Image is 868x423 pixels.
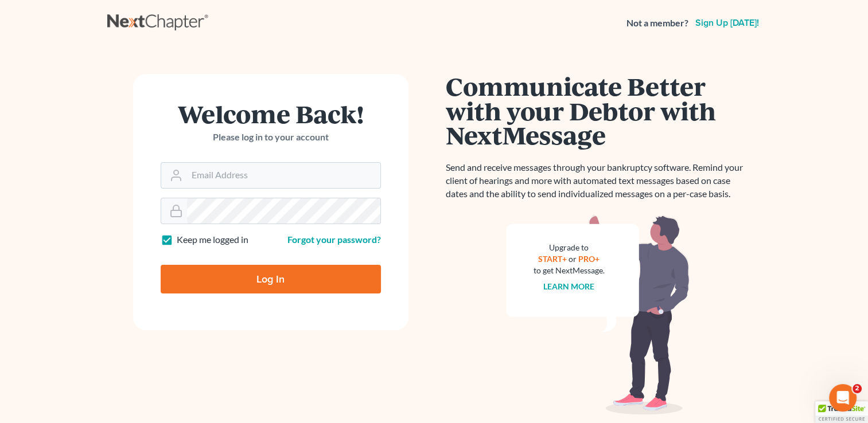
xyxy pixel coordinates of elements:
[815,401,868,423] div: TrustedSite Certified
[287,234,381,245] a: Forgot your password?
[829,384,857,412] iframe: Intercom live chat
[534,265,605,276] div: to get NextMessage.
[187,163,380,188] input: Email Address
[446,161,750,201] p: Send and receive messages through your bankruptcy software. Remind your client of hearings and mo...
[693,18,761,28] a: Sign up [DATE]!
[569,254,577,264] span: or
[578,254,600,264] a: PRO+
[534,242,605,253] div: Upgrade to
[161,131,381,144] p: Please log in to your account
[161,101,381,126] h1: Welcome Back!
[506,214,690,415] img: nextmessage_bg-59042aed3d76b12b5cd301f8e5b87938c9018125f34e5fa2b7a6b67550977c72.svg
[446,74,750,147] h1: Communicate Better with your Debtor with NextMessage
[538,254,567,264] a: START+
[626,17,688,30] strong: Not a member?
[853,384,862,393] span: 2
[177,233,248,246] label: Keep me logged in
[161,265,381,293] input: Log In
[543,281,594,291] a: Learn more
